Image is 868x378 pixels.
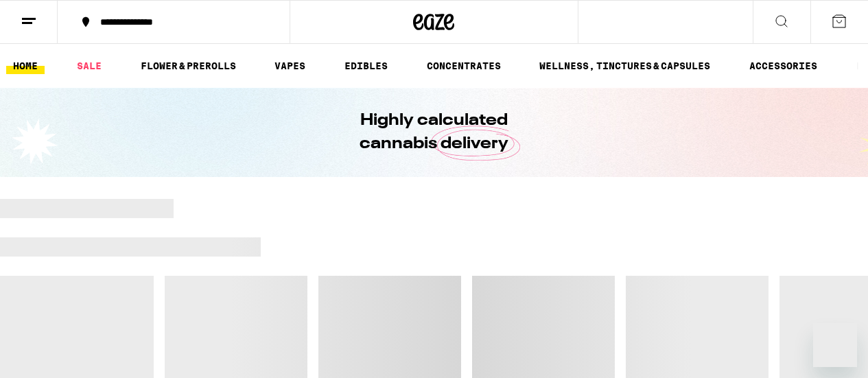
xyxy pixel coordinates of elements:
iframe: Button to launch messaging window [813,323,857,367]
a: CONCENTRATES [420,58,508,74]
a: ACCESSORIES [742,58,824,74]
a: VAPES [268,58,312,74]
a: WELLNESS, TINCTURES & CAPSULES [532,58,717,74]
a: HOME [6,58,45,74]
h1: Highly calculated cannabis delivery [321,109,548,156]
a: SALE [70,58,108,74]
a: FLOWER & PREROLLS [134,58,243,74]
a: EDIBLES [338,58,395,74]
